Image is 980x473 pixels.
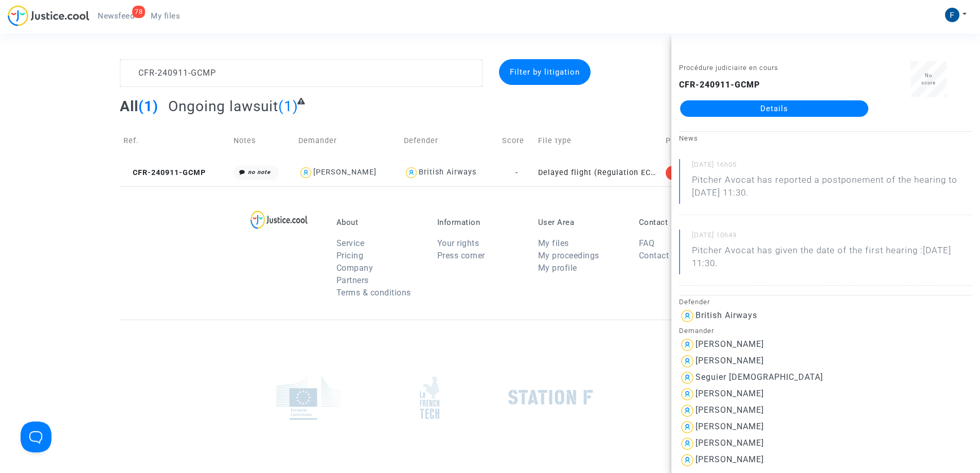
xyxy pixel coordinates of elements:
p: Information [437,218,523,227]
td: File type [534,122,662,159]
img: europe_commision.png [276,375,341,420]
img: french_tech.png [420,376,439,419]
img: icon-user.svg [679,402,696,419]
div: 78 [132,6,145,18]
a: FAQ [639,238,655,248]
td: Delayed flight (Regulation EC 261/2004) [534,159,662,186]
iframe: Help Scout Beacon - Open [21,422,51,452]
span: (1) [138,98,158,115]
img: icon-user.svg [679,435,696,452]
a: Company [336,263,373,273]
img: icon-user.svg [679,452,696,468]
a: Contact [639,251,669,260]
span: Filter by litigation [510,67,580,77]
small: Demander [679,327,714,335]
span: - [515,168,518,177]
div: Lawsuit [666,166,706,180]
img: icon-user.svg [679,353,696,370]
p: About [336,218,422,227]
a: Press corner [437,251,485,260]
span: (1) [278,98,298,115]
a: Service [336,238,365,248]
img: icon-user.svg [679,337,696,353]
a: Pricing [336,251,364,260]
span: All [120,98,138,115]
img: logo-lg.svg [251,211,308,229]
i: no note [248,169,271,176]
div: Seguier [DEMOGRAPHIC_DATA] [696,372,823,382]
small: [DATE] 16h05 [692,160,972,173]
img: icon-user.svg [679,370,696,386]
span: No score [921,73,936,85]
span: CFR-240911-GCMP [123,168,206,177]
td: Demander [295,122,400,159]
small: News [679,134,698,142]
span: Newsfeed [98,11,134,21]
img: icon-user.svg [679,308,696,324]
div: British Airways [419,168,476,177]
div: [PERSON_NAME] [696,454,764,464]
span: Ongoing lawsuit [168,98,278,115]
img: icon-user.svg [679,386,696,402]
small: Defender [679,298,710,306]
img: icon-user.svg [298,165,313,180]
p: Contact [639,218,724,227]
div: [PERSON_NAME] [696,422,764,431]
img: stationf.png [508,390,593,405]
div: [PERSON_NAME] [313,168,377,177]
a: Your rights [437,238,479,248]
div: [PERSON_NAME] [696,356,764,365]
a: 78Newsfeed [90,8,142,24]
p: Pitcher Avocat has reported a postponement of the hearing to [DATE] 11:30. [692,173,972,204]
a: Partners [336,275,369,285]
img: ACg8ocIaYFVzipBxthOrwvXAZ1ReaZH557WLo1yOhEKwc8UPmIoSwQ=s96-c [945,8,959,22]
p: User Area [538,218,623,227]
td: Defender [400,122,498,159]
img: jc-logo.svg [8,5,90,26]
div: [PERSON_NAME] [696,389,764,398]
td: Ref. [120,122,230,159]
small: [DATE] 10h49 [692,231,972,244]
a: My proceedings [538,251,599,260]
span: My files [151,11,180,21]
td: Score [498,122,534,159]
a: Details [680,100,868,117]
div: [PERSON_NAME] [696,339,764,349]
small: Procédure judiciaire en cours [679,64,778,72]
a: My profile [538,263,577,273]
a: My files [142,8,188,24]
img: icon-user.svg [679,419,696,435]
p: Pitcher Avocat has given the date of the first hearing :[DATE] 11:30. [692,244,972,275]
div: [PERSON_NAME] [696,438,764,448]
td: Phase [662,122,721,159]
a: My files [538,238,569,248]
b: CFR-240911-GCMP [679,80,760,90]
a: Terms & conditions [336,288,411,297]
div: British Airways [696,310,757,320]
div: [PERSON_NAME] [696,405,764,415]
img: icon-user.svg [404,165,419,180]
td: Notes [230,122,295,159]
